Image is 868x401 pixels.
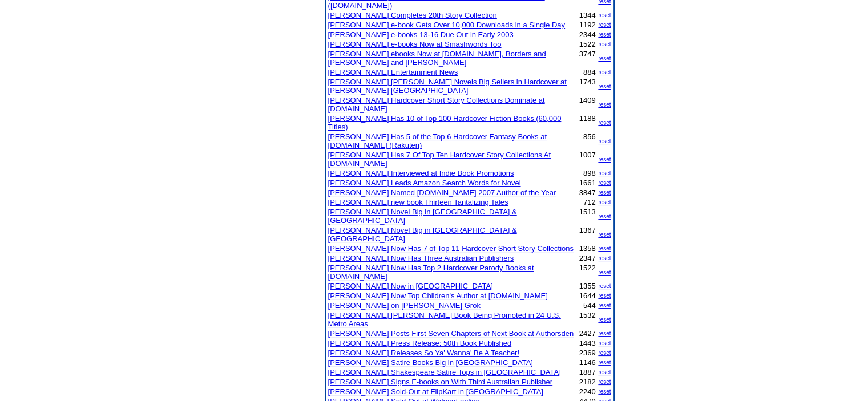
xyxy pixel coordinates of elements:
[579,50,596,58] font: 3747
[328,198,508,206] a: [PERSON_NAME] new book Thirteen Tantalizing Tales
[583,132,596,141] font: 856
[598,138,611,144] a: reset
[579,378,596,386] font: 2182
[598,69,611,75] a: reset
[579,282,596,290] font: 1355
[328,96,545,113] a: [PERSON_NAME] Hardcover Short Story Collections Dominate at [DOMAIN_NAME]
[598,102,611,108] a: reset
[328,301,481,310] a: [PERSON_NAME] on [PERSON_NAME] Grok
[598,330,611,337] a: reset
[598,317,611,323] a: reset
[579,114,596,123] font: 1188
[579,21,596,29] font: 1192
[328,282,493,290] a: [PERSON_NAME] Now in [GEOGRAPHIC_DATA]
[328,169,514,177] a: [PERSON_NAME] Interviewed at Indie Book Promotions
[579,11,596,19] font: 1344
[579,208,596,216] font: 1513
[598,156,611,163] a: reset
[598,269,611,276] a: reset
[598,245,611,252] a: reset
[328,50,546,67] a: [PERSON_NAME] ebooks Now at [DOMAIN_NAME], Borders and [PERSON_NAME] and [PERSON_NAME]
[579,78,596,86] font: 1743
[328,378,553,386] a: [PERSON_NAME] Signs E-books on With Third Australian Publisher
[328,264,534,281] a: [PERSON_NAME] Now Has Top 2 Hardcover Parody Books at [DOMAIN_NAME]
[328,179,521,187] a: [PERSON_NAME] Leads Amazon Search Words for Novel
[328,339,512,347] a: [PERSON_NAME] Press Release: 50th Book Published
[583,169,596,177] font: 898
[579,329,596,338] font: 2427
[579,179,596,187] font: 1661
[598,55,611,62] a: reset
[328,244,574,253] a: [PERSON_NAME] Now Has 7 of Top 11 Hardcover Short Story Collections
[328,208,517,225] a: [PERSON_NAME] Novel Big in [GEOGRAPHIC_DATA] & [GEOGRAPHIC_DATA]
[598,41,611,47] a: reset
[328,151,551,168] a: [PERSON_NAME] Has 7 Of Top Ten Hardcover Story Collections At [DOMAIN_NAME]
[598,293,611,299] a: reset
[598,22,611,28] a: reset
[579,40,596,48] font: 1522
[328,329,574,338] a: [PERSON_NAME] Posts First Seven Chapters of Next Book at Authorsden
[328,21,565,29] a: [PERSON_NAME] e-book Gets Over 10,000 Downloads in a Single Day
[598,232,611,238] a: reset
[579,339,596,347] font: 1443
[598,283,611,289] a: reset
[598,31,611,38] a: reset
[579,244,596,253] font: 1358
[328,68,458,76] a: [PERSON_NAME] Entertainment News
[598,359,611,366] a: reset
[328,132,547,149] a: [PERSON_NAME] Has 5 of the Top 6 Hardcover Fantasy Books at [DOMAIN_NAME] (Rakuten)
[579,368,596,376] font: 1887
[328,358,533,367] a: [PERSON_NAME] Satire Books Big in [GEOGRAPHIC_DATA]
[328,188,556,197] a: [PERSON_NAME] Named [DOMAIN_NAME] 2007 Author of the Year
[328,78,567,95] a: [PERSON_NAME] [PERSON_NAME] Novels Big Sellers in Hardcover at [PERSON_NAME] [GEOGRAPHIC_DATA]
[598,388,611,395] a: reset
[328,30,514,39] a: [PERSON_NAME] e-books 13-16 Due Out in Early 2003
[598,180,611,186] a: reset
[598,350,611,356] a: reset
[579,96,596,104] font: 1409
[328,114,562,131] a: [PERSON_NAME] Has 10 of Top 100 Hardcover Fiction Books (60,000 Titles)
[598,340,611,346] a: reset
[579,151,596,159] font: 1007
[328,40,502,48] a: [PERSON_NAME] e-books Now at Smashwords Too
[328,254,514,262] a: [PERSON_NAME] Now Has Three Australian Publishers
[328,349,519,357] a: [PERSON_NAME] Releases So Ya' Wanna' Be A Teacher!
[328,226,517,243] a: [PERSON_NAME] Novel Big in [GEOGRAPHIC_DATA] & [GEOGRAPHIC_DATA]
[598,302,611,309] a: reset
[583,68,596,76] font: 884
[598,213,611,220] a: reset
[579,387,596,396] font: 2240
[328,368,561,376] a: [PERSON_NAME] Shakespeare Satire Tops in [GEOGRAPHIC_DATA]
[598,199,611,205] a: reset
[598,379,611,385] a: reset
[579,188,596,197] font: 3847
[579,358,596,367] font: 1146
[598,189,611,196] a: reset
[583,198,596,206] font: 712
[328,311,561,328] a: [PERSON_NAME] [PERSON_NAME] Book Being Promoted in 24 U.S. Metro Areas
[579,264,596,272] font: 1522
[598,255,611,261] a: reset
[579,30,596,39] font: 2344
[598,83,611,90] a: reset
[328,11,497,19] a: [PERSON_NAME] Completes 20th Story Collection
[583,301,596,310] font: 544
[579,254,596,262] font: 2347
[598,170,611,176] a: reset
[328,291,548,300] a: [PERSON_NAME] Now Top Children's Author at [DOMAIN_NAME]
[579,291,596,300] font: 1644
[328,387,543,396] a: [PERSON_NAME] Sold-Out at FlipKart in [GEOGRAPHIC_DATA]
[579,226,596,234] font: 1367
[579,349,596,357] font: 2369
[579,311,596,319] font: 1532
[598,120,611,126] a: reset
[598,12,611,18] a: reset
[598,369,611,375] a: reset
